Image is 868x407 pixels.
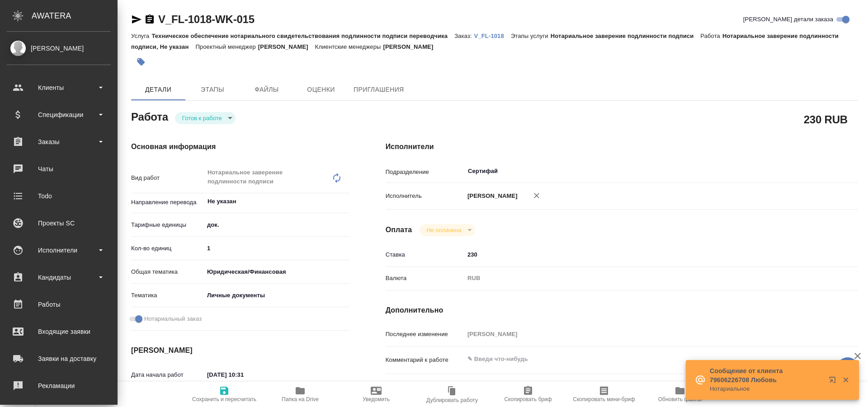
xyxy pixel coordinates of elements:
button: Open [814,170,816,172]
input: ✎ Введи что-нибудь [464,248,819,261]
div: Спецификации [7,108,111,122]
input: ✎ Введи что-нибудь [204,242,349,255]
p: V_FL-1018 [474,33,511,39]
p: Нотариальное заверение подлинности подписи [551,33,701,39]
p: Направление перевода [131,198,204,207]
p: Подразделение [386,168,464,177]
div: Готов к работе [175,112,236,124]
span: Сохранить и пересчитать [192,396,256,402]
span: Скопировать мини-бриф [573,396,635,402]
p: Сообщение от клиента 79606226708 Любовь [710,366,823,384]
div: Юридическая/Финансовая [204,264,349,280]
button: Папка на Drive [262,382,338,407]
a: V_FL-1018-WK-015 [158,13,255,25]
div: Заказы [7,135,111,149]
span: Нотариальный заказ [144,314,202,323]
span: Этапы [191,84,234,95]
span: Обновить файлы [658,396,702,402]
a: Входящие заявки [2,320,115,343]
span: Файлы [245,84,288,95]
h4: [PERSON_NAME] [131,345,349,356]
a: Проекты SC [2,212,115,234]
div: AWATERA [32,7,118,25]
div: [PERSON_NAME] [7,43,111,53]
a: Чаты [2,158,115,180]
input: Пустое поле [464,327,819,341]
p: Техническое обеспечение нотариального свидетельствования подлинности подписи переводчика [151,33,454,39]
div: Исполнители [7,243,111,257]
h4: Исполнители [386,141,858,152]
button: Скопировать ссылку для ЯМессенджера [131,14,142,25]
span: Приглашения [354,84,404,95]
a: V_FL-1018 [474,32,511,39]
button: Скопировать мини-бриф [566,382,642,407]
a: Работы [2,293,115,316]
button: Дублировать работу [414,382,490,407]
p: Валюта [386,274,464,283]
div: Todo [7,189,111,203]
h4: Оплата [386,225,412,235]
div: док. [204,217,349,233]
p: Клиентские менеджеры [315,43,383,50]
button: Готов к работе [179,114,225,122]
div: Рекламации [7,379,111,393]
button: Сохранить и пересчитать [186,382,262,407]
span: Оценки [299,84,343,95]
span: Папка на Drive [282,396,319,402]
p: Последнее изменение [386,330,464,339]
p: [PERSON_NAME] [464,192,518,201]
a: Todo [2,185,115,207]
span: Уведомить [363,396,390,402]
button: Удалить исполнителя [527,186,547,206]
button: Уведомить [338,382,414,407]
p: Дата начала работ [131,370,204,379]
div: Клиенты [7,81,111,94]
p: Тематика [131,291,204,300]
p: [PERSON_NAME] [383,43,440,50]
button: Не оплачена [424,226,464,234]
div: RUB [464,271,819,286]
button: Обновить файлы [642,382,718,407]
button: Скопировать ссылку [144,14,155,25]
button: Скопировать бриф [490,382,566,407]
p: Заказ: [454,33,474,39]
button: Открыть в новой вкладке [823,371,845,393]
span: Дублировать работу [426,397,478,403]
p: Комментарий к работе [386,356,464,365]
p: Общая тематика [131,267,204,276]
div: Личные документы [204,288,349,303]
h2: 230 RUB [804,112,848,127]
div: Входящие заявки [7,325,111,338]
h4: Дополнительно [386,305,858,316]
div: Проекты SC [7,216,111,230]
button: 🙏 [836,357,859,380]
div: Чаты [7,162,111,176]
p: Исполнитель [386,192,464,201]
div: Готов к работе [419,224,475,236]
div: Кандидаты [7,271,111,284]
p: Кол-во единиц [131,244,204,253]
button: Добавить тэг [131,52,151,72]
p: Услуга [131,33,151,39]
p: Вид работ [131,173,204,182]
button: Open [344,201,346,202]
span: [PERSON_NAME] детали заказа [743,15,833,24]
a: Заявки на доставку [2,347,115,370]
p: [PERSON_NAME] [258,43,315,50]
p: Этапы услуги [511,33,551,39]
input: ✎ Введи что-нибудь [204,368,283,381]
span: Детали [137,84,180,95]
h2: Работа [131,108,168,124]
p: Проектный менеджер [195,43,258,50]
p: Тарифные единицы [131,220,204,229]
span: Скопировать бриф [504,396,552,402]
h4: Основная информация [131,141,349,152]
p: Нотариальное [710,384,823,393]
a: Рекламации [2,374,115,397]
div: Работы [7,298,111,311]
button: Закрыть [836,376,855,384]
div: Заявки на доставку [7,352,111,365]
p: Работа [700,33,722,39]
p: Ставка [386,250,464,259]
